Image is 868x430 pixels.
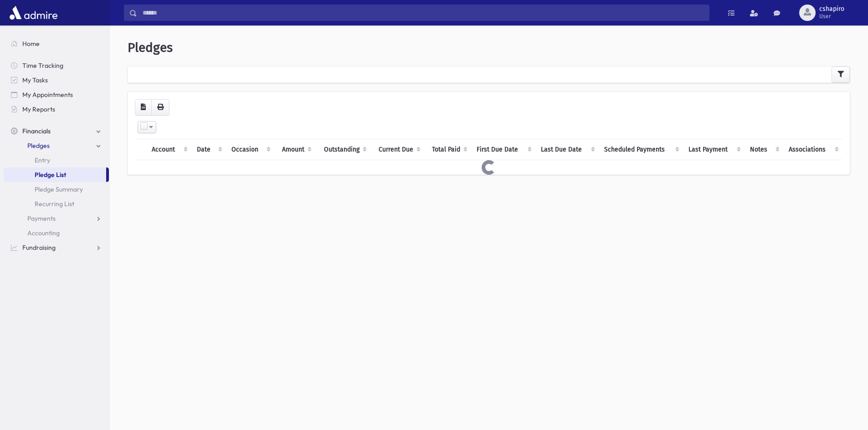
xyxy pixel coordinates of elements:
[151,99,169,116] button: Print
[315,139,370,160] th: Outstanding
[4,73,109,87] a: My Tasks
[4,102,109,116] a: My Reports
[22,243,56,252] span: Fundraising
[783,139,842,160] th: Associations
[370,139,424,160] th: Current Due
[535,139,599,160] th: Last Due Date
[128,40,173,55] span: Pledges
[4,197,109,211] a: Recurring List
[7,4,60,22] img: AdmirePro
[137,5,709,21] input: Search
[4,58,109,73] a: Time Tracking
[135,99,152,116] button: CSV
[35,200,74,208] span: Recurring List
[4,240,109,255] a: Fundraising
[35,156,50,164] span: Entry
[27,142,50,150] span: Pledges
[4,182,109,197] a: Pledge Summary
[745,139,783,160] th: Notes
[191,139,226,160] th: Date
[27,214,56,223] span: Payments
[274,139,315,160] th: Amount
[4,36,109,51] a: Home
[35,171,66,179] span: Pledge List
[819,5,844,13] span: cshapiro
[146,139,191,160] th: Account
[4,211,109,226] a: Payments
[683,139,745,160] th: Last Payment
[22,105,55,113] span: My Reports
[4,124,109,138] a: Financials
[22,40,40,48] span: Home
[22,127,51,135] span: Financials
[22,76,48,84] span: My Tasks
[22,61,63,70] span: Time Tracking
[4,87,109,102] a: My Appointments
[599,139,683,160] th: Scheduled Payments
[4,167,106,182] a: Pledge List
[819,13,844,20] span: User
[424,139,472,160] th: Total Paid
[4,138,109,153] a: Pledges
[4,153,109,167] a: Entry
[4,226,109,240] a: Accounting
[22,91,73,99] span: My Appointments
[35,185,83,193] span: Pledge Summary
[471,139,535,160] th: First Due Date
[27,229,60,237] span: Accounting
[226,139,275,160] th: Occasion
